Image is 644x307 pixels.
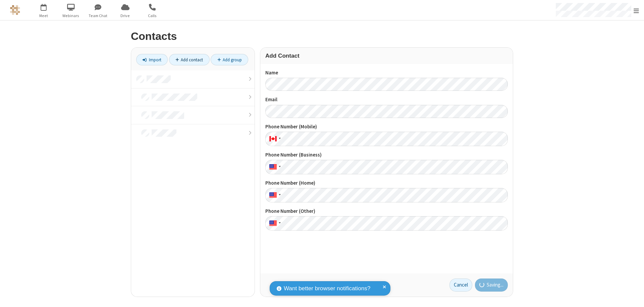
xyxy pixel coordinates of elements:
[475,279,508,292] button: Saving...
[265,132,283,146] div: Canada: + 1
[265,207,508,215] label: Phone Number (Other)
[265,151,508,159] label: Phone Number (Business)
[10,5,20,15] img: QA Selenium DO NOT DELETE OR CHANGE
[211,54,248,65] a: Add group
[131,30,513,42] h2: Contacts
[449,279,472,292] a: Cancel
[113,13,138,19] span: Drive
[140,13,165,19] span: Calls
[58,13,84,19] span: Webinars
[265,96,508,104] label: Email
[265,123,508,131] label: Phone Number (Mobile)
[265,53,508,59] h3: Add Contact
[169,54,210,65] a: Add contact
[265,69,508,77] label: Name
[487,281,503,289] span: Saving...
[265,188,283,202] div: United States: + 1
[265,216,283,231] div: United States: + 1
[265,160,283,174] div: United States: + 1
[31,13,56,19] span: Meet
[265,179,508,187] label: Phone Number (Home)
[284,284,370,293] span: Want better browser notifications?
[86,13,111,19] span: Team Chat
[136,54,168,65] a: Import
